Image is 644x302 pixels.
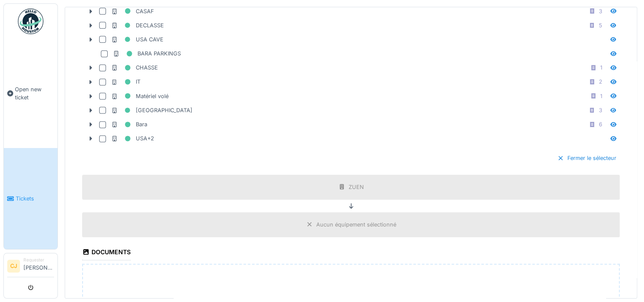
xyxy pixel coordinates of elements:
[554,152,620,164] div: Fermer le sélecteur
[23,257,54,275] li: [PERSON_NAME]
[18,9,43,34] img: Badge_color-CXgf-gQk.svg
[113,48,181,59] div: BARA PARKINGS
[7,257,54,277] a: CJ Requester[PERSON_NAME]
[7,260,20,273] li: CJ
[349,183,364,191] div: ZUEN
[111,20,164,31] div: DECLASSE
[599,7,602,15] div: 3
[111,6,154,17] div: CASAF
[111,62,158,73] div: CHASSE
[15,85,54,102] span: Open new ticket
[111,105,192,116] div: [GEOGRAPHIC_DATA]
[599,78,602,86] div: 2
[16,195,54,203] span: Tickets
[316,221,396,229] div: Aucun équipement sélectionné
[4,39,57,148] a: Open new ticket
[599,120,602,128] div: 6
[4,148,57,249] a: Tickets
[111,133,154,144] div: USA+2
[599,106,602,114] div: 3
[111,76,140,87] div: IT
[111,91,169,102] div: Matériel volé
[111,119,147,130] div: Bara
[600,64,602,72] div: 1
[23,257,54,263] div: Requester
[599,21,602,29] div: 5
[82,246,131,260] div: Documents
[111,34,163,45] div: USA CAVE
[600,92,602,100] div: 1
